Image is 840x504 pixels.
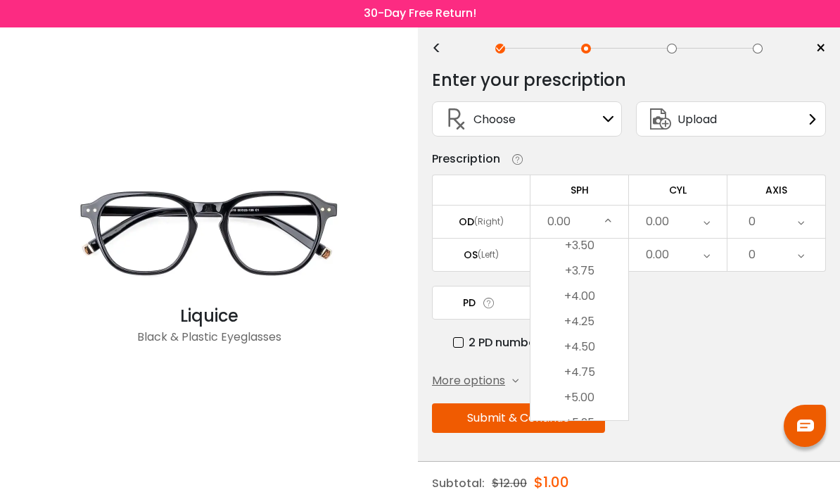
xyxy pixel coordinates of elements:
td: CYL [629,175,727,206]
td: SPH [530,175,629,206]
div: < [432,44,453,55]
div: 0.00 [646,241,669,270]
span: × [815,39,826,60]
img: Black Liquice - Plastic Eyeglasses [68,163,350,304]
li: +5.25 [530,411,628,436]
td: AXIS [727,175,826,206]
button: Submit & Continue [432,404,605,434]
label: 2 PD numbers [453,334,546,352]
div: Prescription [432,151,500,168]
li: +4.25 [530,310,628,335]
td: PD [432,286,530,320]
div: Enter your prescription [432,67,626,95]
div: (Right) [474,216,504,229]
a: × [805,39,826,60]
div: 0.00 [646,208,669,237]
div: Liquice [68,304,350,329]
li: +3.75 [530,259,628,284]
div: (Left) [478,249,499,262]
div: Black & Plastic Eyeglasses [68,329,350,358]
div: OS [464,249,478,262]
li: +3.50 [530,234,628,259]
li: +4.00 [530,284,628,310]
span: Choose [473,111,516,129]
img: chat [797,420,814,432]
li: +5.00 [530,386,628,411]
li: +4.75 [530,360,628,386]
div: OD [459,216,474,229]
div: 0 [749,208,756,237]
span: Upload [677,111,717,129]
li: +4.50 [530,335,628,360]
div: $1.00 [534,462,569,503]
span: More options [432,373,505,390]
div: 0.00 [547,208,571,237]
div: 0 [749,241,756,270]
